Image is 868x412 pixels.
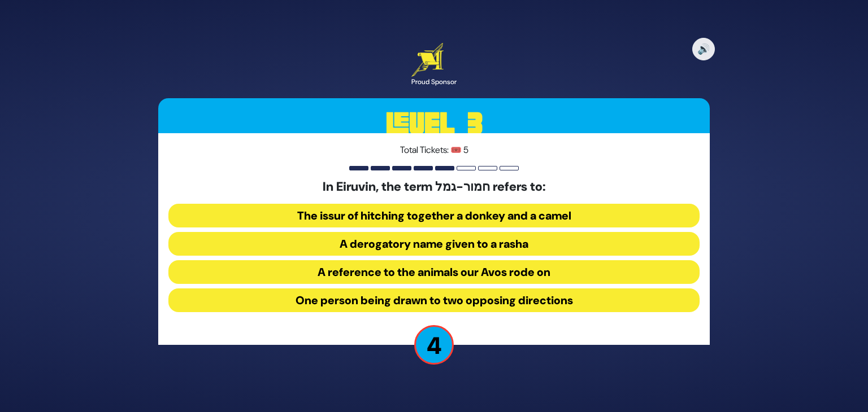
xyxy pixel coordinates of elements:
button: A reference to the animals our Avos rode on [168,260,700,284]
h3: Level 3 [158,98,710,149]
button: One person being drawn to two opposing directions [168,288,700,312]
button: The issur of hitching together a donkey and a camel [168,204,700,227]
p: Total Tickets: 🎟️ 5 [168,143,700,157]
button: A derogatory name given to a rasha [168,232,700,256]
p: 4 [414,325,454,365]
button: 🔊 [692,38,715,60]
div: Proud Sponsor [411,77,457,87]
h5: In Eiruvin, the term חמור-גמל refers to: [168,179,700,194]
img: Artscroll [411,43,444,77]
